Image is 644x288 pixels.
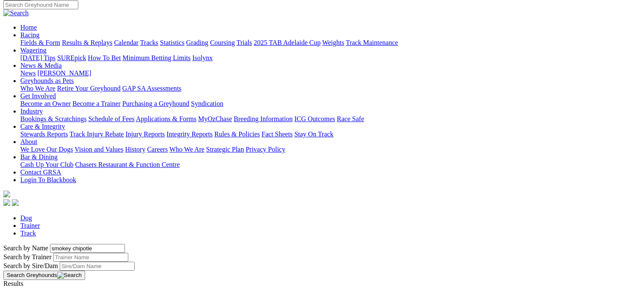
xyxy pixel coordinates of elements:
div: Industry [20,115,641,123]
div: About [20,146,641,153]
a: Fact Sheets [262,130,293,138]
a: News [20,69,36,77]
a: Wagering [20,47,47,54]
a: Applications & Forms [136,115,196,122]
a: Track Maintenance [346,39,398,46]
a: [DATE] Tips [20,54,55,61]
a: Bar & Dining [20,153,58,161]
label: Search by Trainer [3,253,52,260]
a: Become an Owner [20,100,71,107]
img: logo-grsa-white.png [3,191,10,197]
a: Race Safe [337,115,364,122]
a: Weights [322,39,344,46]
a: MyOzChase [198,115,232,122]
img: facebook.svg [3,199,10,206]
a: Strategic Plan [206,146,244,153]
a: Dog [20,214,32,222]
a: Purchasing a Greyhound [122,100,189,107]
div: Greyhounds as Pets [20,85,641,92]
div: News & Media [20,69,641,77]
a: Trainer [20,222,40,229]
a: Coursing [210,39,235,46]
div: Get Involved [20,100,641,108]
a: Breeding Information [234,115,293,122]
a: Stewards Reports [20,130,68,138]
a: Grading [186,39,208,46]
a: Trials [236,39,252,46]
a: Racing [20,31,39,39]
a: Track [20,230,36,237]
a: Home [20,24,37,31]
img: twitter.svg [12,199,19,206]
a: Statistics [160,39,185,46]
div: Wagering [20,54,641,62]
div: Bar & Dining [20,161,641,169]
a: Track Injury Rebate [69,130,124,138]
a: Who We Are [20,85,55,92]
div: Results [3,280,641,288]
button: Search Greyhounds [3,271,85,280]
a: Greyhounds as Pets [20,77,74,84]
a: Syndication [191,100,223,107]
a: Cash Up Your Club [20,161,73,168]
input: Search by Greyhound name [50,244,125,253]
label: Search by Sire/Dam [3,262,58,269]
label: Search by Name [3,244,48,252]
img: Search [3,9,29,17]
a: [PERSON_NAME] [37,69,91,77]
a: Rules & Policies [214,130,260,138]
a: Get Involved [20,92,56,100]
div: Racing [20,39,641,47]
img: Search [57,272,82,279]
a: Tracks [140,39,158,46]
a: Chasers Restaurant & Function Centre [75,161,180,168]
a: Careers [147,146,168,153]
a: About [20,138,37,145]
a: Login To Blackbook [20,176,76,183]
a: GAP SA Assessments [122,85,182,92]
a: We Love Our Dogs [20,146,73,153]
a: Minimum Betting Limits [122,54,191,61]
input: Search [3,0,78,9]
input: Search by Trainer name [53,253,128,262]
a: Contact GRSA [20,169,61,176]
a: Bookings & Scratchings [20,115,86,122]
div: Care & Integrity [20,130,641,138]
a: ICG Outcomes [294,115,335,122]
a: Calendar [114,39,138,46]
a: Care & Integrity [20,123,65,130]
a: Isolynx [192,54,213,61]
a: Fields & Form [20,39,60,46]
input: Search by Sire/Dam name [60,262,135,271]
a: News & Media [20,62,62,69]
a: Stay On Track [294,130,333,138]
a: 2025 TAB Adelaide Cup [254,39,321,46]
a: Integrity Reports [166,130,213,138]
a: Retire Your Greyhound [57,85,121,92]
a: Privacy Policy [246,146,285,153]
a: History [125,146,145,153]
a: Who We Are [169,146,205,153]
a: Vision and Values [75,146,123,153]
a: How To Bet [88,54,121,61]
a: Schedule of Fees [88,115,134,122]
a: Become a Trainer [72,100,121,107]
a: Industry [20,108,43,115]
a: SUREpick [57,54,86,61]
a: Results & Replays [62,39,112,46]
a: Injury Reports [125,130,165,138]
